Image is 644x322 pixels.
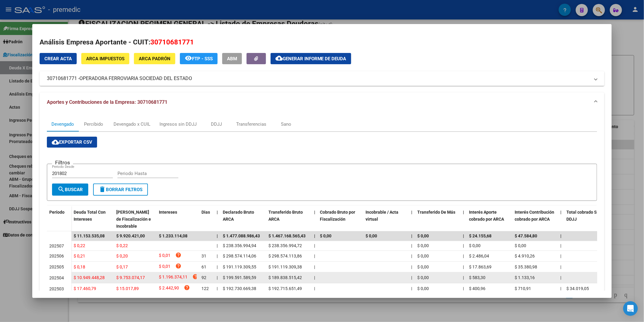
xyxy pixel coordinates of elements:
[463,233,464,238] span: |
[312,206,318,233] datatable-header-cell: |
[314,233,315,238] span: |
[51,121,74,128] div: Devengado
[561,275,562,280] span: |
[268,286,302,291] span: $ 192.715.651,49
[184,285,190,291] i: help
[116,275,145,280] span: $ 9.753.074,17
[52,184,88,196] button: Buscar
[99,186,106,193] mat-icon: delete
[561,233,562,238] span: |
[561,286,562,291] span: |
[469,264,492,269] span: $ 17.863,69
[40,37,604,47] h2: Análisis Empresa Aportante - CUIT:
[199,206,214,233] datatable-header-cell: Dias
[217,243,218,248] span: |
[223,210,254,222] span: Declarado Bruto ARCA
[217,264,218,269] span: |
[418,286,429,291] span: $ 0,00
[515,243,527,248] span: $ 0,00
[40,53,77,64] button: Crear Acta
[49,286,64,291] span: 202503
[49,275,64,280] span: 202504
[223,233,260,238] span: $ 1.477.088.986,43
[44,56,72,61] span: Crear Acta
[268,210,303,222] span: Transferido Bruto ARCA
[411,243,412,248] span: |
[567,210,601,222] span: Total cobrado Sin DDJJ
[93,184,148,196] button: Borrar Filtros
[114,121,150,128] div: Devengado x CUIL
[49,264,64,269] span: 202505
[463,275,464,280] span: |
[469,233,492,238] span: $ 24.155,68
[268,254,302,258] span: $ 298.574.113,86
[47,75,590,82] mat-panel-title: 30710681771 -
[217,286,218,291] span: |
[74,264,85,269] span: $ 0,18
[223,254,256,258] span: $ 298.574.114,06
[47,206,71,231] datatable-header-cell: Período
[159,210,177,215] span: Intereses
[175,263,181,269] i: help
[192,56,213,61] span: FTP - SSS
[74,275,105,280] span: $ 10.949.448,28
[156,206,199,233] datatable-header-cell: Intereses
[201,275,206,280] span: 92
[220,206,266,233] datatable-header-cell: Declarado Bruto ARCA
[268,275,302,280] span: $ 189.838.515,42
[567,286,589,291] span: $ 34.019,05
[236,121,266,128] div: Transferencias
[411,254,412,258] span: |
[366,210,399,222] span: Incobrable / Acta virtual
[139,56,170,61] span: ARCA Padrón
[49,243,64,248] span: 202507
[74,210,106,222] span: Deuda Total Con Intereses
[561,243,562,248] span: |
[318,206,363,233] datatable-header-cell: Cobrado Bruto por Fiscalización
[463,254,464,258] span: |
[134,53,175,64] button: ARCA Padrón
[275,54,283,62] mat-icon: cloud_download
[116,210,151,229] span: [PERSON_NAME] de Fiscalización e Incobrable
[366,233,377,238] span: $ 0,00
[52,159,73,166] h3: Filtros
[418,210,456,215] span: Transferido De Más
[418,275,429,280] span: $ 0,00
[217,210,218,215] span: |
[469,210,504,222] span: Interés Aporte cobrado por ARCA
[185,54,192,62] mat-icon: remove_red_eye
[467,206,513,233] datatable-header-cell: Interés Aporte cobrado por ARCA
[74,243,85,248] span: $ 0,22
[411,264,412,269] span: |
[58,186,65,193] mat-icon: search
[411,286,412,291] span: |
[515,264,537,269] span: $ 35.380,98
[409,206,415,233] datatable-header-cell: |
[217,275,218,280] span: |
[461,206,467,233] datatable-header-cell: |
[222,53,242,64] button: ABM
[561,264,562,269] span: |
[513,206,558,233] datatable-header-cell: Interés Contribución cobrado por ARCA
[40,93,604,112] mat-expansion-panel-header: Aportes y Contribuciones de la Empresa: 30710681771
[463,210,464,215] span: |
[411,275,412,280] span: |
[223,275,256,280] span: $ 199.591.589,59
[47,99,167,105] span: Aportes y Contribuciones de la Empresa: 30710681771
[515,254,535,258] span: $ 4.910,26
[561,254,562,258] span: |
[211,121,222,128] div: DDJJ
[314,264,315,269] span: |
[271,53,351,64] button: Generar informe de deuda
[49,210,65,215] span: Período
[515,233,537,238] span: $ 47.584,80
[418,254,429,258] span: $ 0,00
[411,210,413,215] span: |
[116,254,128,258] span: $ 0,20
[58,187,83,192] span: Buscar
[74,233,105,238] span: $ 11.153.535,08
[214,206,220,233] datatable-header-cell: |
[159,274,187,282] span: $ 1.196.374,11
[49,254,64,258] span: 202506
[159,121,197,128] div: Ingresos sin DDJJ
